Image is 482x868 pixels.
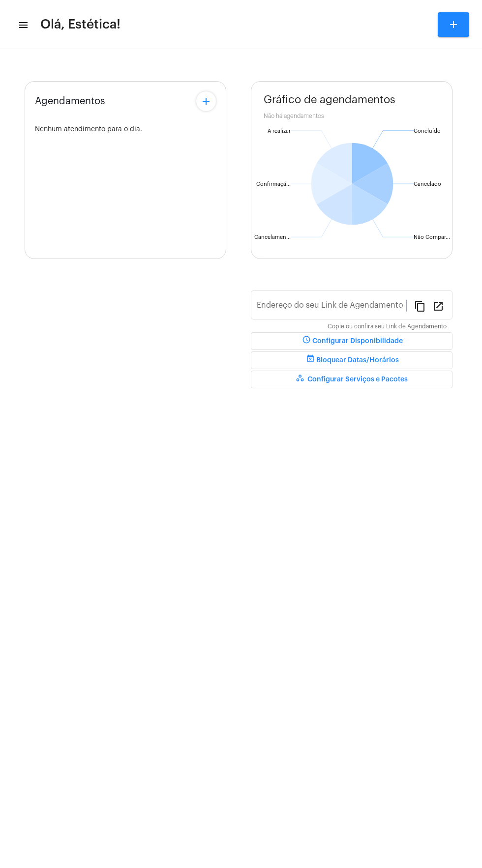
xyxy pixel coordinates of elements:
[35,126,216,133] div: Nenhum atendimento para o dia.
[268,128,291,134] text: A realizar
[301,335,312,347] mat-icon: schedule
[414,234,450,240] text: Não Compar...
[35,96,105,107] span: Agendamentos
[40,17,120,32] span: Olá, Estética!
[296,374,307,385] mat-icon: workspaces_outlined
[251,371,452,388] button: Configurar Serviços e Pacotes
[304,354,316,366] mat-icon: event_busy
[256,181,291,187] text: Confirmaçã...
[200,95,212,107] mat-icon: add
[264,94,395,106] span: Gráfico de agendamentos
[414,181,441,187] text: Cancelado
[251,351,452,369] button: Bloquear Datas/Horários
[304,357,399,364] span: Bloquear Datas/Horários
[257,303,406,312] input: Link
[301,338,403,345] span: Configurar Disponibilidade
[18,19,28,31] mat-icon: sidenav icon
[328,323,447,330] mat-hint: Copie ou confira seu Link de Agendamento
[251,332,452,350] button: Configurar Disponibilidade
[296,376,408,383] span: Configurar Serviços e Pacotes
[254,234,291,240] text: Cancelamen...
[448,19,459,30] mat-icon: add
[432,300,444,312] mat-icon: open_in_new
[414,128,441,134] text: Concluído
[414,300,426,312] mat-icon: content_copy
